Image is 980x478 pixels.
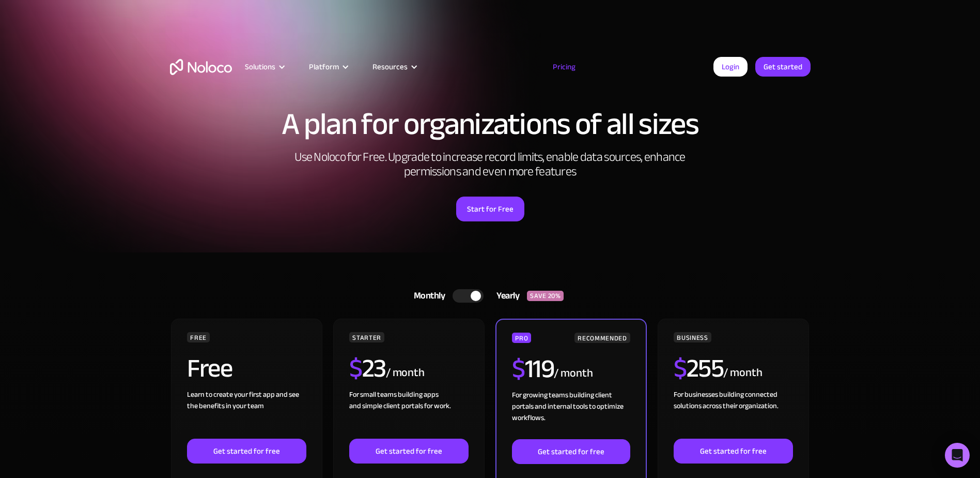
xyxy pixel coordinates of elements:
div: Resources [372,60,408,73]
div: Solutions [245,60,275,73]
a: Get started for free [187,439,306,464]
div: Yearly [484,288,527,304]
div: / month [386,365,425,381]
div: BUSINESS [674,332,711,342]
span: $ [674,344,687,393]
a: Get started for free [349,439,468,464]
div: RECOMMENDED [574,333,630,343]
a: Start for Free [456,197,524,221]
a: Login [713,57,748,77]
div: / month [723,365,762,381]
a: Get started for free [674,439,792,464]
h1: A plan for organizations of all sizes [170,109,811,140]
div: Resources [360,60,428,73]
h2: 255 [674,355,723,381]
span: $ [512,345,525,393]
div: / month [554,365,593,382]
div: Open Intercom Messenger [945,443,970,468]
h2: Free [187,355,232,381]
a: Pricing [540,60,588,73]
div: Platform [309,60,339,73]
div: Platform [296,60,360,73]
a: home [170,59,232,75]
h2: 119 [512,356,554,382]
h2: 23 [349,355,386,381]
div: Learn to create your first app and see the benefits in your team ‍ [187,389,306,439]
div: FREE [187,332,210,342]
div: Solutions [232,60,296,73]
div: STARTER [349,332,384,342]
a: Get started [755,57,811,77]
div: For small teams building apps and simple client portals for work. ‍ [349,389,468,439]
a: Get started for free [512,439,630,464]
h2: Use Noloco for Free. Upgrade to increase record limits, enable data sources, enhance permissions ... [284,150,697,179]
span: $ [349,344,362,393]
div: Monthly [401,288,453,304]
div: For businesses building connected solutions across their organization. ‍ [674,389,792,439]
div: SAVE 20% [527,291,564,301]
div: PRO [512,333,531,343]
div: For growing teams building client portals and internal tools to optimize workflows. [512,390,630,439]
